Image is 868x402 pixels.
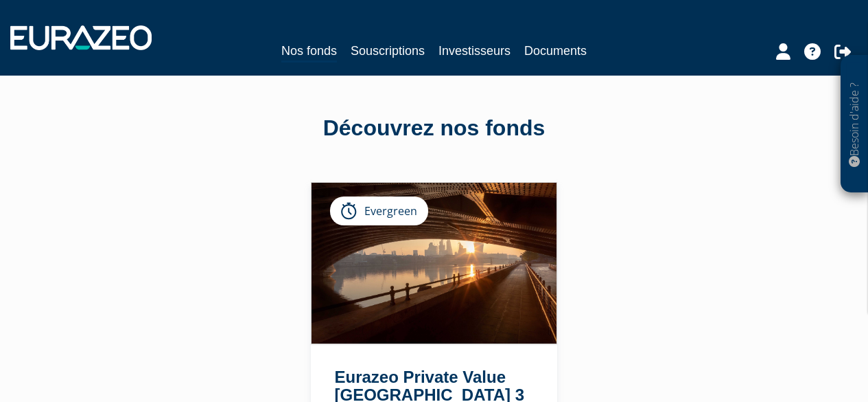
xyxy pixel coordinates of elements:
[351,41,425,60] a: Souscriptions
[281,41,337,63] a: Nos fonds
[330,197,428,225] div: Evergreen
[438,41,511,60] a: Investisseurs
[524,41,587,60] a: Documents
[10,25,152,50] img: 1732889491-logotype_eurazeo_blanc_rvb.png
[847,63,863,186] p: Besoin d'aide ?
[43,113,825,144] div: Découvrez nos fonds
[312,183,557,344] img: Eurazeo Private Value Europe 3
